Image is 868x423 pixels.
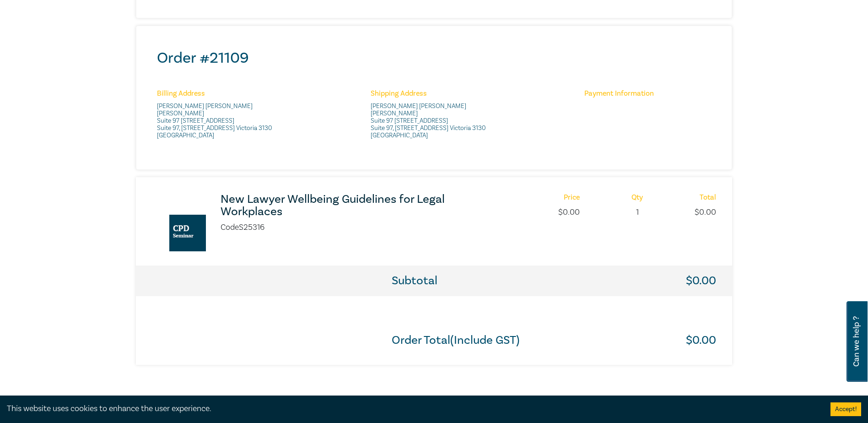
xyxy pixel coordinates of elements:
h6: Billing Address [157,89,288,98]
p: 1 [631,206,643,218]
h6: Price [558,193,580,202]
h3: Subtotal [392,275,437,287]
img: New Lawyer Wellbeing Guidelines for Legal Workplaces [169,215,206,251]
h6: Qty [631,193,643,202]
span: [PERSON_NAME] [157,110,288,117]
div: This website uses cookies to enhance the user experience. [7,403,817,415]
p: $ 0.00 [695,206,716,218]
h2: Order # 21109 [157,49,716,67]
span: Suite 97 [STREET_ADDRESS] Suite 97, [STREET_ADDRESS] Victoria 3130 [GEOGRAPHIC_DATA] [371,117,502,139]
h6: Total [695,193,716,202]
span: Suite 97 [STREET_ADDRESS] Suite 97, [STREET_ADDRESS] Victoria 3130 [GEOGRAPHIC_DATA] [157,117,288,139]
span: [PERSON_NAME] [PERSON_NAME] [157,103,288,110]
h3: $ 0.00 [686,275,716,287]
li: Code S25316 [221,222,264,233]
span: [PERSON_NAME] [PERSON_NAME] [371,103,502,110]
h3: Order Total(Include GST) [392,334,519,347]
span: Can we help ? [852,307,861,376]
a: New Lawyer Wellbeing Guidelines for Legal Workplaces [221,193,463,218]
h6: Shipping Address [371,89,502,98]
p: $ 0.00 [558,206,580,218]
button: Accept cookies [830,402,861,416]
h3: $ 0.00 [686,334,716,347]
h6: Payment Information [584,89,716,98]
span: [PERSON_NAME] [371,110,502,117]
